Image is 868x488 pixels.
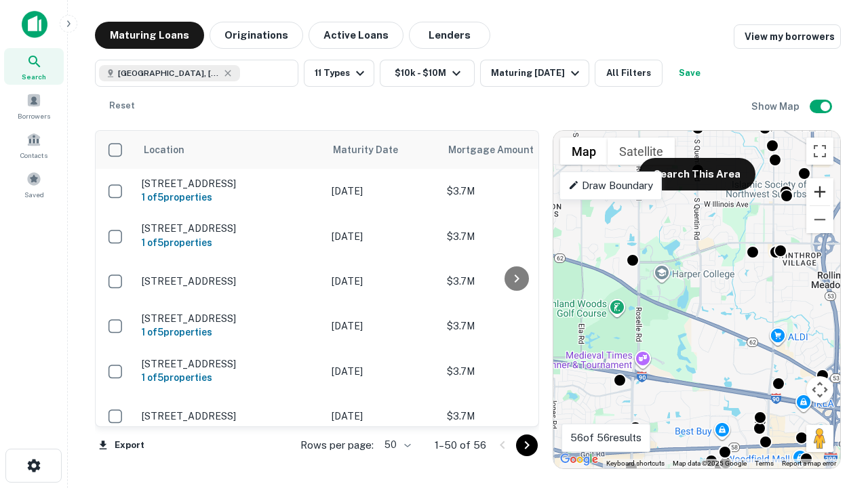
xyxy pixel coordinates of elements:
button: Lenders [409,22,490,49]
p: [STREET_ADDRESS] [142,358,318,370]
a: Saved [4,166,64,203]
span: Borrowers [18,110,50,121]
th: Mortgage Amount [440,131,589,169]
button: Maturing [DATE] [480,60,589,87]
iframe: Chat Widget [800,380,868,445]
h6: 1 of 5 properties [142,325,318,340]
button: Zoom out [806,206,833,233]
p: [DATE] [332,409,433,424]
button: Originations [210,22,303,49]
button: Zoom in [806,178,833,205]
h6: 1 of 5 properties [142,235,318,250]
span: Location [143,142,184,158]
p: [STREET_ADDRESS] [142,312,318,325]
div: Maturing [DATE] [491,65,583,81]
p: $3.7M [447,364,583,379]
span: Contacts [20,150,47,161]
p: [DATE] [332,274,433,289]
p: Draw Boundary [568,178,653,194]
p: Rows per page: [300,437,374,453]
p: $3.7M [447,229,583,244]
p: [DATE] [332,229,433,244]
p: [DATE] [332,184,433,199]
a: Search [4,48,64,85]
p: [STREET_ADDRESS] [142,178,318,190]
p: 56 of 56 results [570,430,642,446]
button: Go to next page [516,434,538,456]
th: Maturity Date [325,131,440,169]
a: Report a map error [782,460,836,467]
a: Borrowers [4,87,64,124]
p: 1–50 of 56 [435,437,486,453]
button: Search This Area [639,158,755,190]
p: $3.7M [447,184,583,199]
button: Maturing Loans [95,22,204,49]
button: $10k - $10M [380,60,475,87]
p: [STREET_ADDRESS] [142,410,318,422]
span: Mortgage Amount [448,142,551,158]
img: Google [557,451,601,468]
h6: 1 of 5 properties [142,370,318,385]
button: All Filters [595,60,663,87]
button: Export [95,435,148,455]
span: Search [22,71,46,82]
th: Location [135,131,325,169]
button: Show street map [560,138,608,165]
button: Reset [100,92,144,119]
a: Contacts [4,127,64,163]
button: Show satellite imagery [608,138,675,165]
div: 0 0 [553,131,840,468]
a: Open this area in Google Maps (opens a new window) [557,451,601,468]
p: $3.7M [447,319,583,333]
h6: Show Map [751,99,802,114]
button: Keyboard shortcuts [606,459,665,468]
p: [STREET_ADDRESS] [142,275,318,287]
button: Save your search to get updates of matches that match your search criteria. [668,60,711,87]
p: [DATE] [332,364,433,379]
p: [STREET_ADDRESS] [142,222,318,235]
p: $3.7M [447,274,583,289]
span: Maturity Date [333,142,416,158]
p: [DATE] [332,319,433,333]
h6: 1 of 5 properties [142,190,318,205]
button: 11 Types [304,60,374,87]
span: [GEOGRAPHIC_DATA], [GEOGRAPHIC_DATA] [118,67,220,79]
button: Toggle fullscreen view [806,138,833,165]
img: capitalize-icon.png [22,11,47,38]
div: 50 [379,435,413,455]
a: View my borrowers [734,24,841,49]
button: Map camera controls [806,376,833,403]
a: Terms (opens in new tab) [755,460,774,467]
p: $3.7M [447,409,583,424]
span: Map data ©2025 Google [673,460,747,467]
span: Saved [24,189,44,200]
button: Active Loans [309,22,403,49]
